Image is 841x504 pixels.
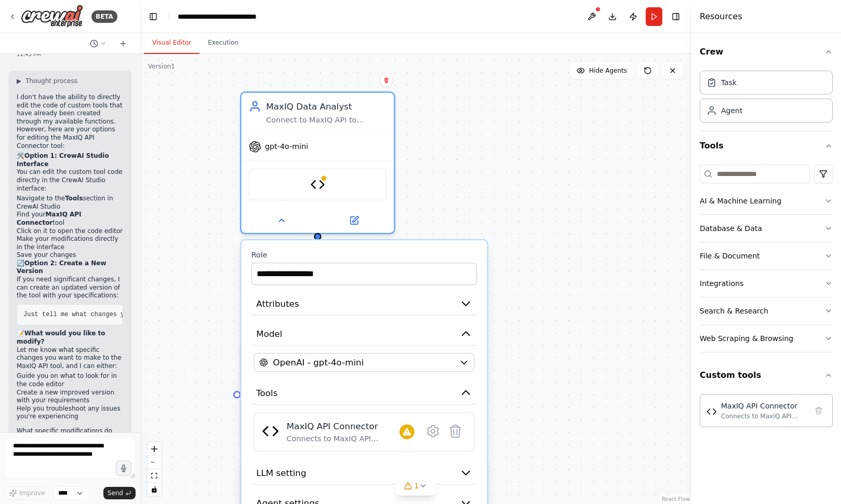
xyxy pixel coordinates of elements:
[700,37,833,66] button: Crew
[17,211,123,227] li: Find your tool
[21,5,83,28] img: Logo
[319,213,389,228] button: Open in side panel
[17,251,123,260] li: Save your changes
[86,37,111,50] button: Switch to previous chat
[17,330,123,346] h2: 📝
[700,66,833,131] div: Crew
[116,460,131,476] button: Click to speak your automation idea
[17,195,123,211] li: Navigate to the section in CrewAI Studio
[148,442,161,496] div: React Flow controls
[700,187,833,214] button: AI & Machine Learning
[700,361,833,390] button: Custom tools
[251,461,477,484] button: LLM setting
[380,73,393,87] button: Delete node
[148,469,161,483] button: fit view
[721,77,737,88] div: Task
[700,131,833,160] button: Tools
[17,260,106,275] strong: Option 2: Create a New Version
[700,242,833,269] button: File & Document
[240,91,395,234] div: MaxIQ Data AnalystConnect to MaxIQ API to retrieve and analyze data, providing comprehensive insi...
[251,382,477,404] button: Tools
[108,489,123,497] span: Send
[17,330,105,345] strong: What would you like to modify?
[700,10,742,23] h4: Resources
[65,195,83,202] strong: Tools
[25,77,77,85] span: Thought process
[17,389,123,405] li: Create a new improved version with your requirements
[700,278,743,289] div: Integrations
[144,32,199,54] button: Visual Editor
[721,412,807,420] div: Connects to MaxIQ API endpoints to retrieve data with authentication and error handling
[589,66,627,75] span: Hide Agents
[17,346,123,371] p: Let me know what specific changes you want to make to the MaxIQ API tool, and I can either:
[266,100,386,113] div: MaxIQ Data Analyst
[265,142,308,152] span: gpt-4o-mini
[178,11,289,22] nav: breadcrumb
[700,325,833,352] button: Web Scraping & Browsing
[103,487,136,499] button: Send
[266,115,386,125] div: Connect to MaxIQ API to retrieve and analyze data, providing comprehensive insights and actionabl...
[17,260,123,276] h2: 🔄
[262,423,279,440] img: MaxIQ API Connector
[251,323,477,346] button: Model
[287,420,399,432] div: MaxIQ API Connector
[287,434,399,444] div: Connects to MaxIQ API endpoints to retrieve data with authentication and error handling
[17,427,123,452] p: What specific modifications do you have in mind for the MaxIQ API connector?
[17,93,123,150] p: I don't have the ability to directly edit the code of custom tools that have already been created...
[17,372,123,388] li: Guide you on what to look for in the code editor
[415,481,419,491] span: 1
[811,403,826,418] button: Delete tool
[148,483,161,496] button: toggle interactivity
[396,476,436,496] button: 1
[700,215,833,242] button: Database & Data
[700,251,760,261] div: File & Document
[115,37,131,50] button: Start a new chat
[700,160,833,361] div: Tools
[706,406,717,417] img: MaxIQ API Connector
[662,496,690,502] a: React Flow attribution
[700,270,833,297] button: Integrations
[17,405,123,421] li: Help you troubleshoot any issues you're experiencing
[700,297,833,324] button: Search & Research
[273,356,364,369] span: OpenAI - gpt-4o-mini
[148,456,161,469] button: zoom out
[17,235,123,251] li: Make your modifications directly in the interface
[17,152,109,168] strong: Option 1: CrewAI Studio Interface
[17,227,123,236] li: Click on it to open the code editor
[4,486,49,500] button: Improve
[199,32,247,54] button: Execution
[251,250,477,260] label: Role
[669,9,683,24] button: Hide right sidebar
[17,276,123,300] p: If you need significant changes, I can create an updated version of the tool with your specificat...
[17,211,82,226] strong: MaxIQ API Connector
[700,333,793,344] div: Web Scraping & Browsing
[700,196,781,206] div: AI & Machine Learning
[17,168,123,193] p: You can edit the custom tool code directly in the CrewAI Studio interface:
[256,467,306,479] span: LLM setting
[700,306,768,316] div: Search & Research
[19,489,45,497] span: Improve
[444,420,466,442] button: Delete tool
[146,9,161,24] button: Hide left sidebar
[310,177,325,192] img: MaxIQ API Connector
[256,297,299,310] span: Attributes
[721,105,742,116] div: Agent
[721,401,807,411] div: MaxIQ API Connector
[17,50,123,58] div: 11:43 PM
[700,223,762,234] div: Database & Data
[148,62,175,71] div: Version 1
[570,62,633,79] button: Hide Agents
[251,292,477,315] button: Attributes
[17,152,123,168] h2: 🛠️
[256,328,282,340] span: Model
[422,420,444,442] button: Configure tool
[91,10,117,23] div: BETA
[23,311,173,318] span: Just tell me what changes you need, such
[253,353,474,372] button: OpenAI - gpt-4o-mini
[17,77,21,85] span: ▶
[148,442,161,456] button: zoom in
[17,77,77,85] button: ▶Thought process
[256,387,277,399] span: Tools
